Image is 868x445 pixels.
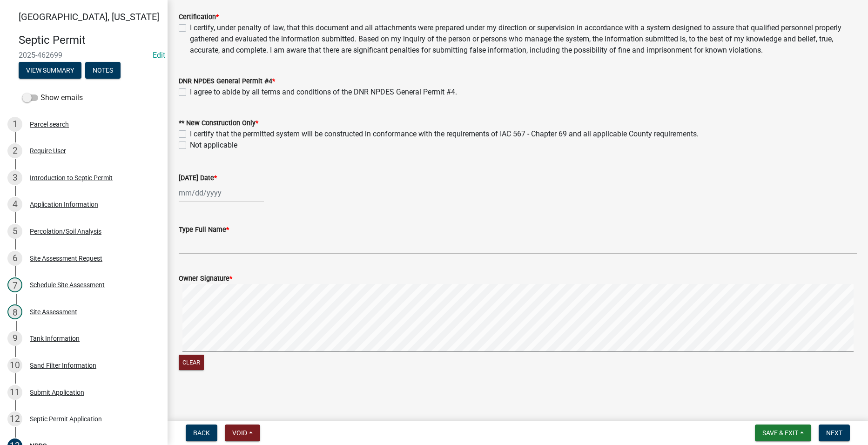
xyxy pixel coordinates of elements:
div: 8 [7,304,22,319]
div: Septic Permit Application [30,416,102,422]
label: I certify that the permitted system will be constructed in conformance with the requirements of I... [190,128,699,140]
button: Notes [85,62,121,79]
button: Save & Exit [755,425,811,441]
h4: Septic Permit [19,34,160,47]
label: Type Full Name [179,227,229,233]
span: Void [232,429,247,437]
span: [GEOGRAPHIC_DATA], [US_STATE] [19,11,159,22]
div: Schedule Site Assessment [30,282,105,288]
button: Back [186,425,217,441]
label: Owner Signature [179,276,232,282]
div: 11 [7,385,22,400]
div: Parcel search [30,121,69,128]
label: Not applicable [190,140,237,151]
div: Tank Information [30,335,80,342]
label: ** New Construction Only [179,120,258,127]
div: 9 [7,331,22,346]
div: Submit Application [30,389,84,396]
label: DNR NPDES General Permit #4 [179,78,275,85]
div: 1 [7,117,22,132]
wm-modal-confirm: Edit Application Number [153,51,165,60]
div: 7 [7,277,22,292]
div: Introduction to Septic Permit [30,175,113,181]
div: Site Assessment Request [30,255,102,262]
div: Application Information [30,201,98,208]
div: Sand Filter Information [30,362,96,369]
div: 10 [7,358,22,373]
div: Site Assessment [30,309,77,315]
div: Percolation/Soil Analysis [30,228,101,235]
div: 2 [7,143,22,158]
div: 4 [7,197,22,212]
div: 6 [7,251,22,266]
span: Next [826,429,842,437]
div: 3 [7,170,22,185]
wm-modal-confirm: Notes [85,67,121,74]
label: I certify, under penalty of law, that this document and all attachments were prepared under my di... [190,22,857,56]
div: 5 [7,224,22,239]
label: Show emails [22,92,83,103]
input: mm/dd/yyyy [179,183,264,202]
span: Save & Exit [762,429,798,437]
a: Edit [153,51,165,60]
button: View Summary [19,62,81,79]
span: Back [193,429,210,437]
label: [DATE] Date [179,175,217,182]
div: 12 [7,411,22,426]
label: I agree to abide by all terms and conditions of the DNR NPDES General Permit #4. [190,87,457,98]
button: Next [819,425,850,441]
button: Void [225,425,260,441]
button: Clear [179,355,204,370]
span: 2025-462699 [19,51,149,60]
label: Certification [179,14,219,20]
wm-modal-confirm: Summary [19,67,81,74]
div: Require User [30,148,66,154]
